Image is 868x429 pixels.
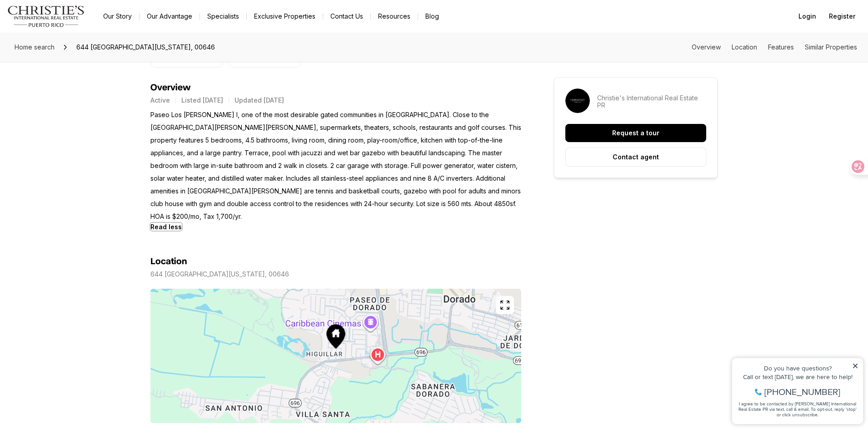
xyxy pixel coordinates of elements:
span: [PHONE_NUMBER] [37,43,113,52]
a: Skip to: Features [768,43,794,51]
a: Our Advantage [140,10,200,23]
a: Home search [11,40,58,54]
p: Request a tour [612,129,659,137]
button: Login [793,7,822,25]
span: I agree to be contacted by [PERSON_NAME] International Real Estate PR via text, call & email. To ... [11,56,130,73]
p: Christie's International Real Estate PR [597,94,706,109]
img: Map of 644 GOLFO DE ALASKA, DORADO PR, 00646 [150,289,521,423]
button: Contact agent [565,148,706,167]
div: Do you have questions? [10,20,131,27]
span: Home search [15,43,55,51]
button: Contact Us [323,10,370,23]
a: Our Story [96,10,139,23]
a: Resources [371,10,418,23]
img: logo [7,5,85,27]
span: Login [798,13,816,20]
a: Skip to: Similar Properties [805,43,857,51]
a: Exclusive Properties [247,10,323,23]
span: 644 [GEOGRAPHIC_DATA][US_STATE], 00646 [73,40,219,54]
div: Call or text [DATE], we are here to help! [10,29,131,35]
p: Active [150,97,170,104]
h4: Location [150,256,187,267]
button: Read less [150,223,182,231]
p: 644 [GEOGRAPHIC_DATA][US_STATE], 00646 [150,271,289,278]
button: Register [823,7,861,25]
p: Updated [DATE] [234,97,284,104]
p: Paseo Los [PERSON_NAME] I, one of the most desirable gated communities in [GEOGRAPHIC_DATA]. Clos... [150,108,521,223]
nav: Page section menu [692,44,857,51]
span: Register [829,13,855,20]
a: Blog [418,10,446,23]
a: Skip to: Overview [692,43,721,51]
h4: Overview [150,82,521,93]
button: Request a tour [565,124,706,142]
p: Listed [DATE] [181,97,223,104]
a: Specialists [200,10,246,23]
a: Skip to: Location [732,43,757,51]
p: Contact agent [613,153,659,161]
